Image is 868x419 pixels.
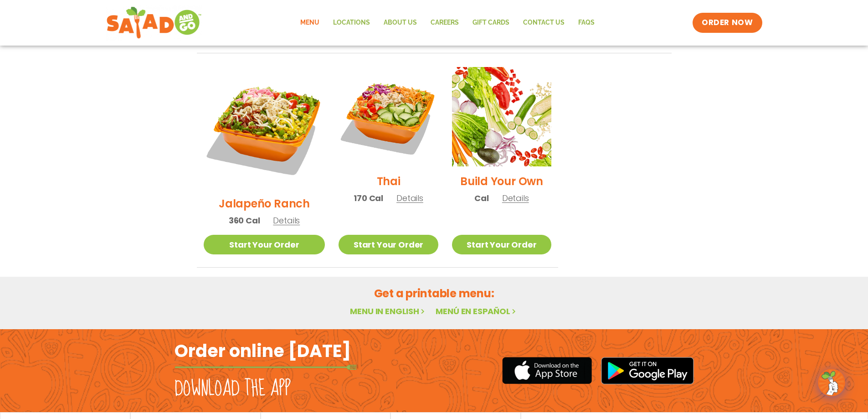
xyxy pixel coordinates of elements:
[326,12,377,33] a: Locations
[474,192,488,204] span: Cal
[229,214,260,227] span: 360 Cal
[175,365,357,370] img: fork
[571,12,601,33] a: FAQs
[377,12,424,33] a: About Us
[424,12,466,33] a: Careers
[466,12,516,33] a: GIFT CARDS
[273,215,300,226] span: Details
[339,235,438,254] a: Start Your Order
[219,196,310,212] h2: Jalapeño Ranch
[339,67,438,166] img: Product photo for Thai Salad
[175,340,351,362] h2: Order online [DATE]
[293,12,601,33] nav: Menu
[693,13,762,33] a: ORDER NOW
[377,173,401,189] h2: Thai
[452,67,551,166] img: Product photo for Build Your Own
[350,305,426,317] a: Menu in English
[197,285,672,301] h2: Get a printable menu:
[354,192,383,204] span: 170 Cal
[601,357,694,384] img: google_play
[460,173,543,189] h2: Build Your Own
[502,192,529,204] span: Details
[204,235,325,254] a: Start Your Order
[293,12,326,33] a: Menu
[702,17,753,28] span: ORDER NOW
[452,235,551,254] a: Start Your Order
[436,305,518,317] a: Menú en español
[516,12,571,33] a: Contact Us
[819,370,844,395] img: wpChatIcon
[106,5,202,41] img: new-SAG-logo-768×292
[204,67,325,189] img: Product photo for Jalapeño Ranch Salad
[502,356,592,385] img: appstore
[396,192,423,204] span: Details
[175,376,291,402] h2: Download the app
